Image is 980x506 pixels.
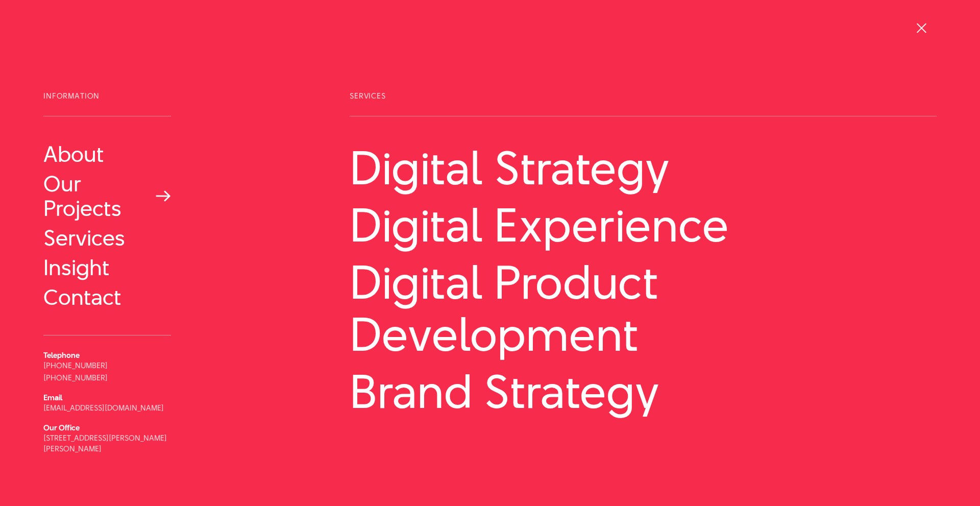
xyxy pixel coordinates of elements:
[436,489,469,501] a: Dribbble
[43,255,171,280] a: Insight
[43,92,171,116] span: Information
[43,372,108,383] a: [PHONE_NUMBER]
[43,402,164,413] a: [EMAIL_ADDRESS][DOMAIN_NAME]
[350,92,937,116] span: Services
[350,256,937,360] a: Digital Product Development
[43,432,171,454] p: [STREET_ADDRESS][PERSON_NAME][PERSON_NAME]
[395,489,427,501] a: Behance
[43,350,80,360] b: Telephone
[350,199,937,251] a: Digital Experience
[478,489,503,501] a: Linkein
[43,285,171,309] a: Contact
[43,142,171,166] a: About
[350,489,385,501] a: Facebook
[43,422,80,433] b: Our Office
[43,172,171,221] a: Our Projects
[43,226,171,250] a: Services
[350,142,937,194] a: Digital Strategy
[43,360,108,371] a: [PHONE_NUMBER]
[350,366,937,418] a: Brand Strategy
[43,392,62,403] b: Email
